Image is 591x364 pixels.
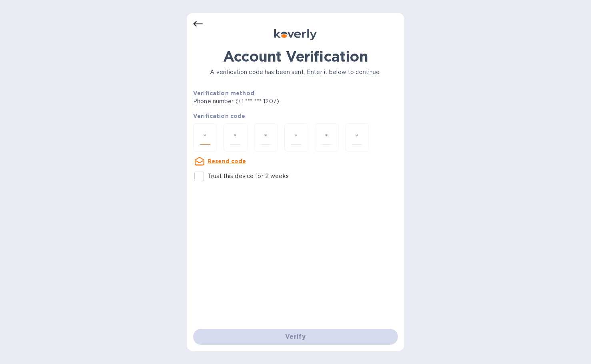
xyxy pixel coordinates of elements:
p: Verification code [193,112,398,120]
h1: Account Verification [193,48,398,65]
b: Verification method [193,90,254,96]
p: Trust this device for 2 weeks [208,172,289,180]
p: A verification code has been sent. Enter it below to continue. [193,68,398,76]
p: Phone number (+1 *** *** 1207) [193,97,340,106]
u: Resend code [208,158,246,164]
